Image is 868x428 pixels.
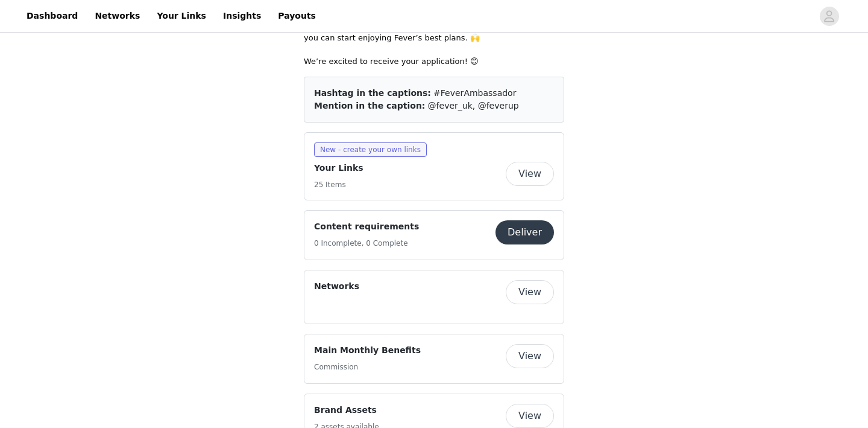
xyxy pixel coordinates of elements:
[314,162,363,174] h4: Your Links
[314,88,431,98] span: Hashtag in the captions:
[314,179,363,190] h5: 25 Items
[314,362,421,372] h5: Commission
[271,2,323,30] a: Payouts
[823,7,835,26] div: avatar
[304,270,564,324] div: Networks
[304,56,564,68] p: We’re excited to receive your application! 😊
[314,280,359,293] h4: Networks
[314,238,419,249] h5: 0 Incomplete, 0 Complete
[433,88,516,98] span: #FeverAmbassador
[495,220,554,244] button: Deliver
[506,280,554,304] button: View
[216,2,268,30] a: Insights
[506,344,554,368] button: View
[149,2,213,30] a: Your Links
[314,220,419,233] h4: Content requirements
[428,101,519,110] span: @fever_uk, @feverup
[314,142,427,157] span: New - create your own links
[304,334,564,384] div: Main Monthly Benefits
[314,404,379,417] h4: Brand Assets
[87,2,147,30] a: Networks
[506,404,554,428] button: View
[314,344,421,357] h4: Main Monthly Benefits
[506,162,554,186] button: View
[19,2,85,30] a: Dashboard
[304,210,564,260] div: Content requirements
[314,101,425,110] span: Mention in the caption:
